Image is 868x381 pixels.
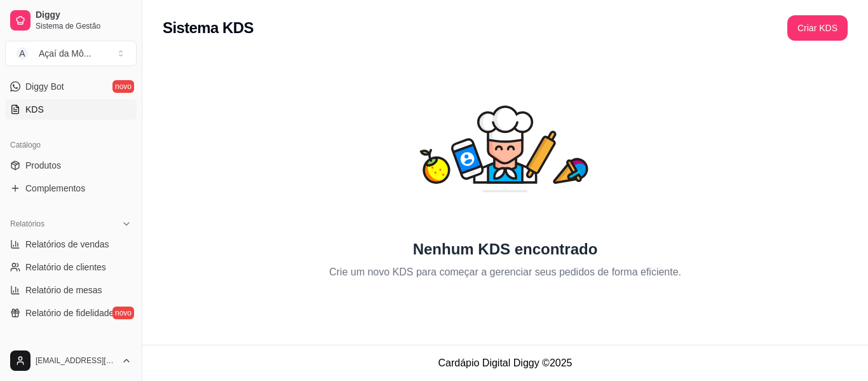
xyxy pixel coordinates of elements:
[25,238,109,251] span: Relatórios de vendas
[163,18,254,38] h2: Sistema KDS
[36,356,116,366] span: [EMAIL_ADDRESS][DOMAIN_NAME]
[5,5,137,36] a: DiggySistema de Gestão
[25,182,85,195] span: Complementos
[5,41,137,66] button: Select a team
[25,159,61,172] span: Produtos
[142,345,868,381] footer: Cardápio Digital Diggy © 2025
[414,56,597,239] div: animation
[5,338,137,359] div: Gerenciar
[5,99,137,120] a: KDS
[25,261,106,274] span: Relatório de clientes
[5,234,137,254] a: Relatórios de vendas
[10,219,44,229] span: Relatórios
[5,76,137,97] a: Diggy Botnovo
[5,345,137,376] button: [EMAIL_ADDRESS][DOMAIN_NAME]
[36,21,132,31] span: Sistema de Gestão
[5,178,137,198] a: Complementos
[25,307,114,319] span: Relatório de fidelidade
[25,80,64,93] span: Diggy Bot
[329,265,681,280] p: Crie um novo KDS para começar a gerenciar seus pedidos de forma eficiente.
[5,280,137,300] a: Relatório de mesas
[787,15,848,41] button: Criar KDS
[5,257,137,277] a: Relatório de clientes
[25,284,102,296] span: Relatório de mesas
[5,303,137,323] a: Relatório de fidelidadenovo
[39,47,92,60] div: Açaí da Mô ...
[25,103,44,116] span: KDS
[5,155,137,176] a: Produtos
[36,10,132,21] span: Diggy
[413,239,598,260] h2: Nenhum KDS encontrado
[5,135,137,155] div: Catálogo
[16,47,29,60] span: A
